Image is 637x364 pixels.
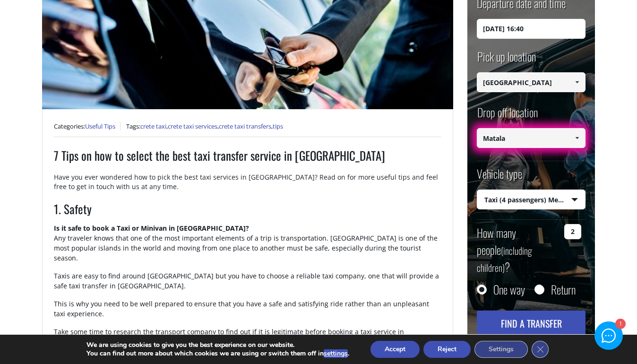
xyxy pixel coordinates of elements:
[569,72,585,92] a: Show All Items
[54,122,121,130] span: Categories:
[54,224,249,233] strong: Is it safe to book a Taxi or Minivan in [GEOGRAPHIC_DATA]?
[477,72,585,92] input: Select pickup location
[477,165,522,190] label: Vehicle type
[273,122,283,130] a: tips
[423,341,471,358] button: Reject
[54,147,385,164] span: 7 Tips on how to select the best taxi transfer service in [GEOGRAPHIC_DATA]
[126,122,283,130] span: Tags: , , ,
[477,224,559,275] label: How many people ?
[86,341,349,349] p: We are using cookies to give you the best experience on our website.
[477,104,538,128] label: Drop off location
[140,122,166,130] a: crete taxi
[54,173,441,191] div: Have you ever wondered how to pick the best taxi services in [GEOGRAPHIC_DATA]? Read on for more ...
[168,122,217,130] a: crete taxi services
[477,311,585,336] button: Find a transfer
[85,122,115,130] a: Useful Tips
[474,341,528,358] button: Settings
[54,299,441,327] p: This is why you need to be well prepared to ensure that you have a safe and satisfying ride rathe...
[477,128,585,148] input: Select drop-off location
[569,128,585,148] a: Show All Items
[477,243,532,275] small: (including children)
[615,320,625,329] div: 1
[86,349,349,358] p: You can find out more about which cookies we are using or switch them off in .
[324,349,348,358] button: settings
[370,341,420,358] button: Accept
[532,341,549,358] button: Close GDPR Cookie Banner
[54,200,441,223] h2: 1. Safety
[219,122,271,130] a: crete taxi transfers
[477,48,536,72] label: Pick up location
[54,223,441,271] p: Any traveler knows that one of the most important elements of a trip is transportation. [GEOGRAPH...
[477,190,585,210] span: Taxi (4 passengers) Mercedes E Class
[551,285,576,294] label: Return
[54,271,441,299] p: Taxis are easy to find around [GEOGRAPHIC_DATA] but you have to choose a reliable taxi company, o...
[493,285,525,294] label: One way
